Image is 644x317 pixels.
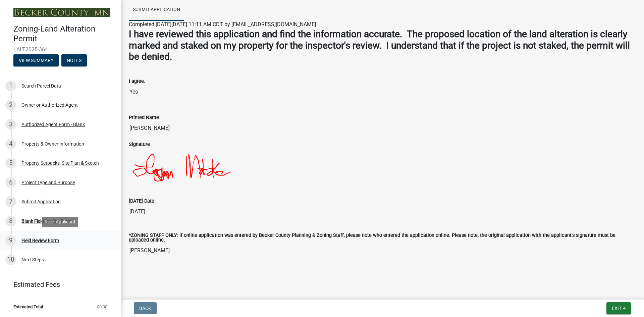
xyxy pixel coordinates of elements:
[21,199,61,204] div: Submit Application
[129,142,150,147] label: Signature
[21,238,59,243] div: Field Review Form
[97,305,107,309] span: $0.00
[5,177,16,188] div: 6
[129,115,159,120] label: Printed Name
[5,216,16,226] div: 8
[139,306,151,311] span: Back
[5,81,16,91] div: 1
[612,306,622,311] span: Exit
[21,122,85,127] div: Authorized Agent Form - Blank
[129,148,475,182] img: J0a5nZdVEQAAAAASUVORK5CYII=
[21,180,75,185] div: Project Type and Purpose
[5,235,16,246] div: 9
[21,84,61,88] div: Search Parcel Data
[5,158,16,168] div: 5
[5,119,16,130] div: 3
[42,217,78,227] div: Role: Applicant
[13,46,107,53] span: LALT2025-364
[21,161,99,165] div: Property Setbacks, Site Plan & Sketch
[134,302,157,314] button: Back
[5,100,16,110] div: 2
[13,305,43,309] span: Estimated Total
[21,142,84,146] div: Property & Owner Information
[129,199,154,204] label: [DATE] Date
[21,103,78,107] div: Owner or Authorized Agent
[13,58,59,63] wm-modal-confirm: Summary
[5,139,16,149] div: 4
[5,254,16,265] div: 10
[5,278,110,291] a: Estimated Fees
[606,302,631,314] button: Exit
[129,29,630,62] strong: I have reviewed this application and find the information accurate. The proposed location of the ...
[61,58,87,63] wm-modal-confirm: Notes
[5,196,16,207] div: 7
[13,8,110,17] img: Becker County, Minnesota
[13,24,115,44] h4: Zoning-Land Alteration Permit
[129,21,316,28] span: Completed [DATE][DATE] 11:11 AM CDT by [EMAIL_ADDRESS][DOMAIN_NAME]
[129,79,145,84] label: I agree.
[129,233,636,243] label: *ZONING STAFF ONLY: If online application was entered by Becker County Planning & Zoning Staff, p...
[21,219,72,223] div: Blank Field Review Form
[13,54,59,66] button: View Summary
[61,54,87,66] button: Notes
